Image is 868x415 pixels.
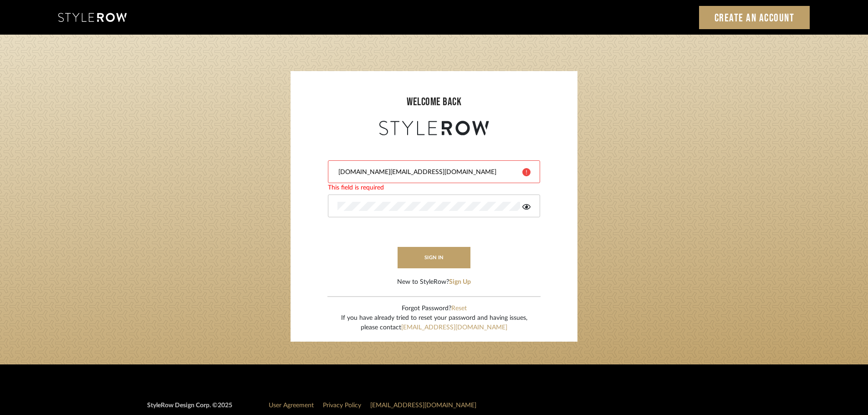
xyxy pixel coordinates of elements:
a: Privacy Policy [323,402,361,409]
div: Forgot Password? [341,304,527,313]
div: This field is required [328,183,540,193]
a: [EMAIL_ADDRESS][DOMAIN_NAME] [401,324,507,331]
button: Reset [451,304,467,313]
div: If you have already tried to reset your password and having issues, please contact [341,313,527,333]
a: User Agreement [269,402,314,409]
button: sign in [398,247,470,268]
a: [EMAIL_ADDRESS][DOMAIN_NAME] [370,402,476,409]
div: welcome back [300,94,568,110]
input: Email Address [337,168,516,177]
div: New to StyleRow? [397,277,471,287]
button: Sign Up [449,277,471,287]
a: Create an Account [699,6,810,29]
